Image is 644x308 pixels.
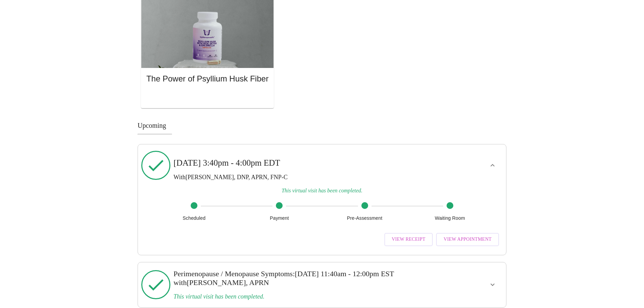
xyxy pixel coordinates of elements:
[173,278,269,287] span: with [PERSON_NAME], APRN
[239,215,319,221] span: Payment
[146,91,268,102] button: Read More
[138,122,506,129] h3: Upcoming
[154,215,234,221] span: Scheduled
[444,235,492,244] span: View Appointment
[484,157,501,173] button: show more
[173,158,435,168] h3: [DATE] 3:40pm - 4:00pm EDT
[384,233,433,246] button: View Receipt
[173,269,435,287] h3: : [DATE] 11:40am - 12:00pm EST
[325,215,405,221] span: Pre-Assessment
[153,92,262,101] span: Read More
[484,277,501,293] button: show more
[410,215,490,221] span: Waiting Room
[383,230,435,250] a: View Receipt
[436,233,499,246] button: View Appointment
[146,93,270,98] a: Read More
[392,235,426,244] span: View Receipt
[146,73,268,84] h5: The Power of Psyllium Husk Fiber
[173,269,293,278] span: Perimenopause / Menopause Symptoms
[143,188,501,194] span: This virtual visit has been completed.
[173,174,435,181] h3: With [PERSON_NAME], DNP, APRN, FNP-C
[434,230,501,250] a: View Appointment
[173,293,435,300] h3: This virtual visit has been completed.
